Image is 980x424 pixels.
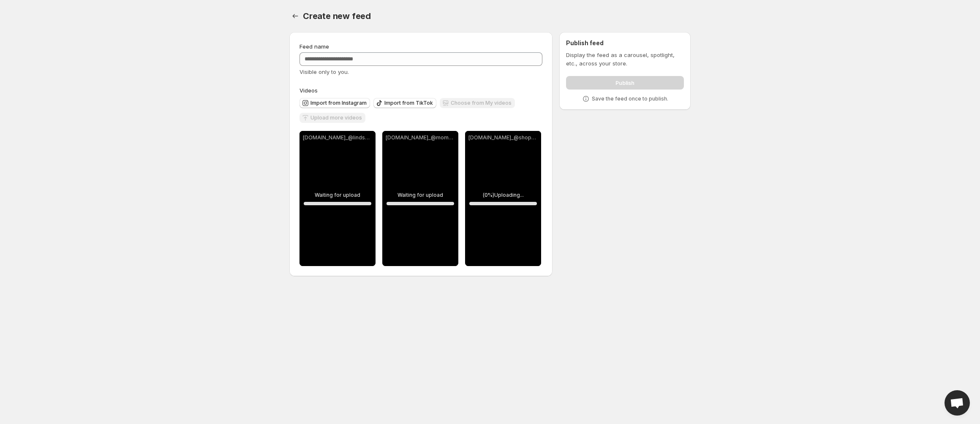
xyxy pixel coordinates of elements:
span: Videos [299,87,318,94]
span: Feed name [299,43,329,50]
span: Create new feed [303,11,371,21]
h2: Publish feed [566,39,684,47]
div: Open chat [945,390,970,416]
p: [DOMAIN_NAME]_@mommylisa00_1753458125901.mp4 [386,134,455,141]
button: Import from TikTok [373,98,436,108]
button: Import from Instagram [299,98,370,108]
span: Visible only to you. [299,68,349,75]
p: [DOMAIN_NAME]_@lindseya495_1753458089949.mp4 [303,134,372,141]
p: [DOMAIN_NAME]_@shop365.247_1753457971130.mp4 [468,134,538,141]
p: Display the feed as a carousel, spotlight, etc., across your store. [566,51,684,68]
span: Import from Instagram [310,100,367,106]
p: Save the feed once to publish. [592,95,668,102]
span: Import from TikTok [384,100,433,106]
button: Settings [289,10,301,22]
